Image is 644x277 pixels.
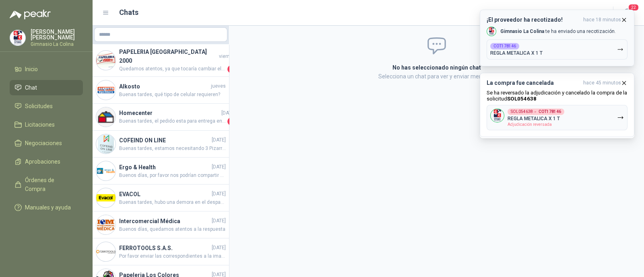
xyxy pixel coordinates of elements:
p: Gimnasio La Colina [31,42,83,47]
a: Company LogoEVACOL[DATE]Buenas tardes, hubo una demora en el despacho, estarían llegando entre ma... [93,185,229,211]
img: Company Logo [96,161,116,181]
img: Company Logo [96,80,116,100]
a: Company LogoErgo & Health[DATE]Buenos días, por favor nos podrían compartir estatura y peso del p... [93,158,229,185]
span: [DATE] [212,217,226,225]
span: [DATE] [212,190,226,198]
span: Licitaciones [25,120,55,129]
img: Company Logo [96,134,116,154]
button: 22 [620,6,634,20]
span: Órdenes de Compra [25,176,75,193]
p: te ha enviado una recotización. [500,28,616,35]
span: Buenas tardes, estamos necesitando 3 Pizarras móvil magnética de doble cara VIZ-PRO, marco y sopo... [119,145,226,152]
button: ¡El proveedor ha recotizado!hace 18 minutos Company LogoGimnasio La Colina te ha enviado una reco... [480,10,634,66]
h4: Ergo & Health [119,163,210,172]
span: Aprobaciones [25,157,60,166]
span: Buenas tardes, hubo una demora en el despacho, estarían llegando entre mañana y el jueves. Guía S... [119,199,226,206]
span: viernes [219,53,235,60]
img: Company Logo [96,107,116,127]
span: [DATE] [212,163,226,171]
span: Por favor enviar las correspondientes a la imagen WhatsApp Image [DATE] 1.03.20 PM.jpeg [119,252,226,260]
a: Company LogoIntercomercial Médica[DATE]Buenos días, quedamos atentos a la respuesta [93,211,229,238]
a: Chat [10,80,83,95]
span: Quedamos atentos, ya que tocaría cambiar el precio [119,65,226,73]
h4: Intercomercial Médica [119,217,210,226]
h4: EVACOL [119,190,210,199]
span: Buenos días, quedamos atentos a la respuesta [119,226,226,233]
a: Solicitudes [10,98,83,114]
img: Company Logo [96,188,116,207]
a: Company LogoAlkostojuevesBuenas tardes, qué tipo de celular requieren? [93,77,229,104]
b: Gimnasio La Colina [500,29,544,34]
a: Inicio [10,62,83,77]
h1: Chats [119,7,138,18]
p: [PERSON_NAME] [PERSON_NAME] [31,29,83,40]
span: 3 [227,65,235,73]
p: REGLA METALICA X 1 T [490,50,543,56]
span: Adjudicación reversada [508,122,552,127]
span: 1 [227,117,235,125]
span: 22 [628,4,639,11]
h4: FERROTOOLS S.A.S. [119,244,210,252]
a: Órdenes de Compra [10,172,83,197]
a: Company LogoHomecenter[DATE]Buenas tardes, el pedido esta para entrega entre lunes y martes.1 [93,104,229,131]
span: Chat [25,83,37,92]
span: Buenos días, por favor nos podrían compartir estatura y peso del paciente. [119,172,226,179]
img: Company Logo [10,30,25,45]
p: Se ha reversado la adjudicación y cancelado la compra de la solicitud [487,90,627,102]
img: Company Logo [491,109,504,122]
img: Company Logo [96,242,116,261]
a: Manuales y ayuda [10,200,83,215]
a: Aprobaciones [10,154,83,169]
b: COT178146 [539,110,561,114]
a: Company LogoCOFEIND ON LINE[DATE]Buenas tardes, estamos necesitando 3 Pizarras móvil magnética de... [93,131,229,158]
span: [DATE] [221,109,235,117]
b: SOL054638 [507,96,537,102]
span: Manuales y ayuda [25,203,71,212]
a: Licitaciones [10,117,83,132]
h3: La compra fue cancelada [487,80,580,86]
span: Negociaciones [25,139,62,148]
button: COT178146REGLA METALICA X 1 T [487,39,627,60]
a: Negociaciones [10,135,83,151]
span: [DATE] [212,244,226,252]
img: Company Logo [487,27,496,36]
button: Company LogoSOL054638→COT178146REGLA METALICA X 1 TAdjudicación reversada [487,105,627,130]
img: Logo peakr [10,10,51,19]
button: La compra fue canceladahace 45 minutos Se ha reversado la adjudicación y cancelado la compra de l... [480,73,634,137]
h3: ¡El proveedor ha recotizado! [487,16,580,23]
span: hace 18 minutos [583,16,621,23]
h4: COFEIND ON LINE [119,136,210,145]
span: jueves [211,82,226,90]
p: Selecciona un chat para ver y enviar mensajes [296,72,577,81]
span: Buenas tardes, qué tipo de celular requieren? [119,91,226,98]
img: Company Logo [96,215,116,234]
h2: No has seleccionado ningún chat [296,63,577,72]
h4: Homecenter [119,109,220,117]
a: Company LogoPAPELERIA [GEOGRAPHIC_DATA] 2000viernesQuedamos atentos, ya que tocaría cambiar el pr... [93,44,229,77]
span: [DATE] [212,136,226,144]
div: SOL054638 → [508,109,564,115]
img: Company Logo [96,51,116,70]
span: Solicitudes [25,102,53,111]
h4: Alkosto [119,82,209,91]
span: hace 45 minutos [583,80,621,86]
p: REGLA METALICA X 1 T [508,116,560,121]
span: Buenas tardes, el pedido esta para entrega entre lunes y martes. [119,117,226,125]
span: Inicio [25,65,38,74]
a: Company LogoFERROTOOLS S.A.S.[DATE]Por favor enviar las correspondientes a la imagen WhatsApp Ima... [93,238,229,265]
b: COT178146 [493,44,516,48]
h4: PAPELERIA [GEOGRAPHIC_DATA] 2000 [119,47,217,65]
